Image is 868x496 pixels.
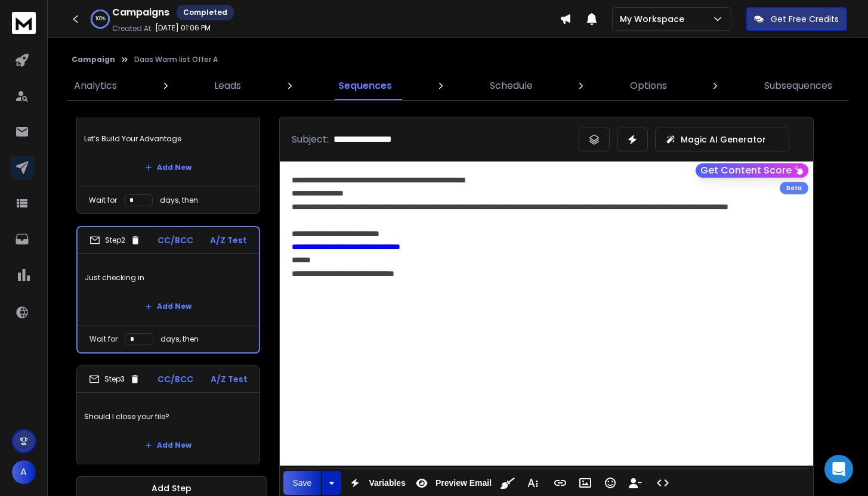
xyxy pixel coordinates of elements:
button: A [12,460,36,484]
button: Insert Link (⌘K) [549,471,572,495]
p: Leads [214,79,241,93]
p: [DATE] 01:06 PM [155,23,211,33]
p: Wait for [89,196,117,205]
button: Save [283,471,322,495]
button: Clean HTML [496,471,519,495]
p: Subsequences [764,79,832,93]
button: Insert Image (⌘P) [574,471,597,495]
button: Emoticons [599,471,622,495]
p: Let’s Build Your Advantage [84,122,252,156]
p: Magic AI Generator [681,134,766,145]
p: Created At: [112,24,153,33]
li: Step2CC/BCCA/Z TestJust checking inAdd NewWait fordays, then [76,226,260,354]
button: Add New [135,294,201,318]
a: Subsequences [757,72,839,100]
p: Get Free Credits [771,13,839,25]
p: days, then [160,334,199,344]
p: Just checking in [85,261,252,294]
p: CC/BCC [157,373,193,385]
div: Completed [177,5,234,20]
h1: Campaigns [112,5,169,20]
p: CC/BCC [157,234,193,246]
a: Leads [207,72,248,100]
p: Sequences [338,79,392,93]
p: Wait for [89,334,118,344]
div: Step 2 [89,235,141,246]
p: Subject: [292,132,329,147]
button: Add New [135,433,201,457]
button: Variables [344,471,408,495]
div: Beta [780,182,808,194]
p: Analytics [74,79,117,93]
button: Campaign [72,55,115,64]
a: Schedule [483,72,540,100]
button: Insert Unsubscribe Link [624,471,647,495]
img: logo [12,12,36,34]
a: Analytics [67,72,124,100]
p: Options [630,79,667,93]
button: Add New [135,156,201,179]
p: Daas Warm list Offer A [134,55,218,64]
p: A/Z Test [211,373,248,385]
button: Preview Email [410,471,494,495]
button: More Text [521,471,544,495]
button: Get Content Score [696,163,808,178]
a: Options [623,72,674,100]
p: 100 % [95,15,106,23]
p: Should I close your file? [84,400,252,433]
li: Step3CC/BCCA/Z TestShould I close your file?Add New [76,365,260,465]
button: Get Free Credits [746,7,847,31]
div: Open Intercom Messenger [824,455,853,483]
p: My Workspace [620,13,689,25]
button: Magic AI Generator [655,128,789,151]
p: A/Z Test [210,234,247,246]
a: Sequences [331,72,399,100]
p: days, then [160,196,198,205]
p: Schedule [490,79,533,93]
div: Step 3 [89,374,140,385]
span: Variables [366,478,408,488]
li: Step1CC/BCCA/Z TestLet’s Build Your AdvantageAdd NewWait fordays, then [76,88,260,214]
button: Code View [651,471,674,495]
span: Preview Email [433,478,494,488]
